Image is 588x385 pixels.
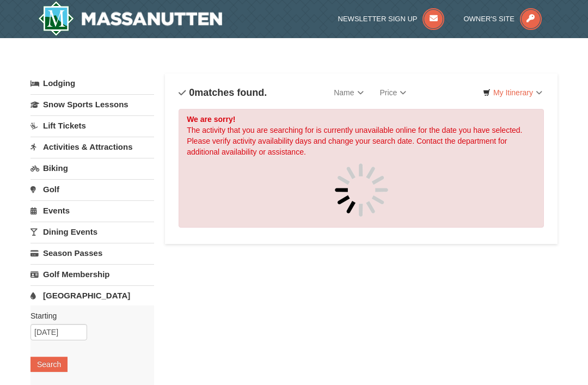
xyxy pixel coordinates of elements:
[179,87,267,98] h4: matches found.
[38,1,222,36] img: Massanutten Resort Logo
[30,158,154,178] a: Biking
[372,82,415,103] a: Price
[326,82,371,103] a: Name
[30,200,154,221] a: Events
[463,15,514,23] span: Owner's Site
[30,243,154,263] a: Season Passes
[30,285,154,305] a: [GEOGRAPHIC_DATA]
[338,15,445,23] a: Newsletter Sign Up
[30,222,154,242] a: Dining Events
[476,84,549,101] a: My Itinerary
[30,137,154,157] a: Activities & Attractions
[463,15,542,23] a: Owner's Site
[30,264,154,284] a: Golf Membership
[189,87,194,98] span: 0
[30,310,146,321] label: Starting
[30,357,68,372] button: Search
[334,163,389,217] img: spinner.gif
[30,94,154,114] a: Snow Sports Lessons
[30,115,154,136] a: Lift Tickets
[38,1,222,36] a: Massanutten Resort
[30,179,154,199] a: Golf
[179,109,544,228] div: The activity that you are searching for is currently unavailable online for the date you have sel...
[338,15,418,23] span: Newsletter Sign Up
[187,115,235,124] strong: We are sorry!
[30,74,154,93] a: Lodging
